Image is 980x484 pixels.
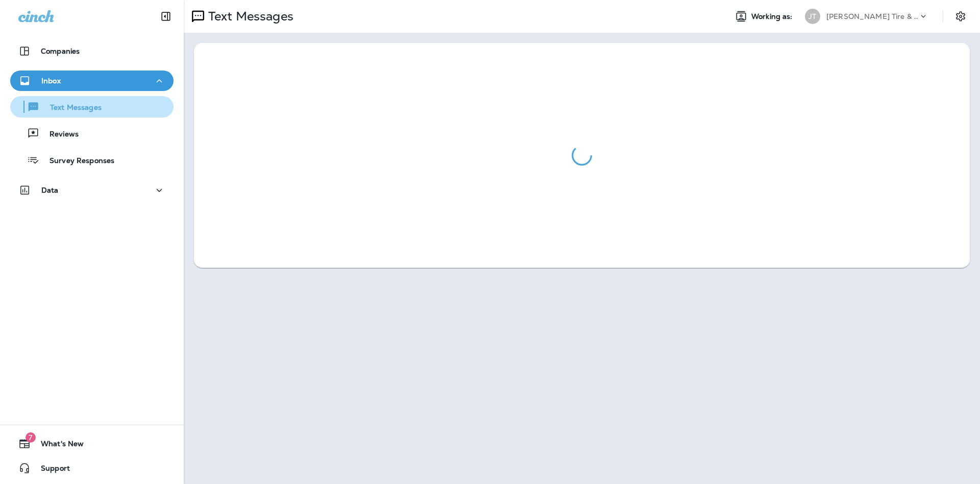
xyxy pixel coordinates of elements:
[41,77,61,85] p: Inbox
[26,432,36,443] span: 7
[10,41,174,61] button: Companies
[10,71,174,91] button: Inbox
[10,433,174,454] button: 7What's New
[951,7,970,26] button: Settings
[41,186,59,194] p: Data
[10,458,174,478] button: Support
[31,464,70,476] span: Support
[10,96,174,118] button: Text Messages
[805,9,820,24] div: JT
[31,440,84,452] span: What's New
[152,6,180,27] button: Collapse Sidebar
[39,156,114,166] p: Survey Responses
[41,47,80,55] p: Companies
[10,123,174,144] button: Reviews
[204,9,293,24] p: Text Messages
[826,12,918,20] p: [PERSON_NAME] Tire & Auto
[10,149,174,171] button: Survey Responses
[40,103,102,113] p: Text Messages
[751,12,795,21] span: Working as:
[39,130,79,140] p: Reviews
[10,180,174,200] button: Data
